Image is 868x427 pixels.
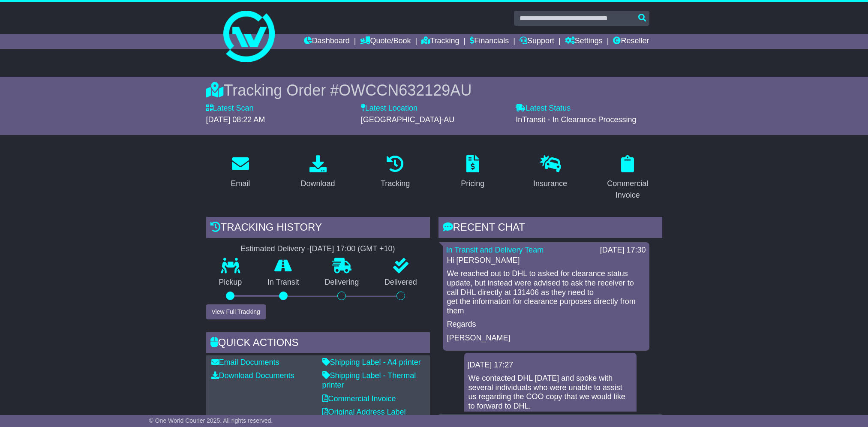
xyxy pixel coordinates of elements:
a: Commercial Invoice [322,394,396,403]
p: Pickup [206,278,255,287]
span: InTransit - In Clearance Processing [516,115,636,124]
p: Delivering [312,278,372,287]
button: View Full Tracking [206,304,266,319]
a: Shipping Label - A4 printer [322,358,421,367]
div: Tracking history [206,217,430,240]
a: Original Address Label [322,408,406,416]
a: Quote/Book [360,34,411,49]
div: Pricing [461,178,484,189]
div: Estimated Delivery - [206,244,430,254]
p: We contacted DHL [DATE] and spoke with several individuals who were unable to assist us regarding... [469,374,632,411]
div: Commercial Invoice [599,178,657,201]
div: Email [231,178,250,189]
a: Settings [565,34,603,49]
a: Email [225,152,255,192]
div: [DATE] 17:27 [468,361,633,370]
a: Tracking [375,152,415,192]
label: Latest Status [516,104,571,113]
a: Dashboard [304,34,350,49]
p: In Transit [255,278,312,287]
a: Shipping Label - Thermal printer [322,371,416,389]
p: Regards [447,320,645,329]
div: Insurance [533,178,567,189]
a: Reseller [613,34,649,49]
div: Tracking Order # [206,81,662,99]
a: Financials [470,34,509,49]
a: Support [520,34,554,49]
a: Commercial Invoice [593,152,662,204]
p: We reached out to DHL to asked for clearance status update, but instead were advised to ask the r... [447,269,645,316]
span: [DATE] 08:22 AM [206,115,265,124]
div: Download [300,178,335,189]
a: Download [295,152,340,192]
a: Email Documents [211,358,279,367]
a: Download Documents [211,371,294,380]
div: [DATE] 17:00 (GMT +10) [310,244,395,254]
p: Delivered [372,278,430,287]
span: [GEOGRAPHIC_DATA]-AU [361,115,454,124]
div: Quick Actions [206,332,430,355]
span: © One World Courier 2025. All rights reserved. [149,417,273,424]
label: Latest Location [361,104,417,113]
a: Insurance [528,152,573,192]
p: [PERSON_NAME] [447,334,645,343]
div: [DATE] 17:30 [600,246,646,255]
span: OWCCN632129AU [339,81,472,99]
div: RECENT CHAT [439,217,662,240]
a: Pricing [455,152,490,192]
p: Hi [PERSON_NAME] [447,256,645,265]
label: Latest Scan [206,104,254,113]
a: Tracking [421,34,459,49]
div: Tracking [381,178,410,189]
a: In Transit and Delivery Team [446,246,544,254]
